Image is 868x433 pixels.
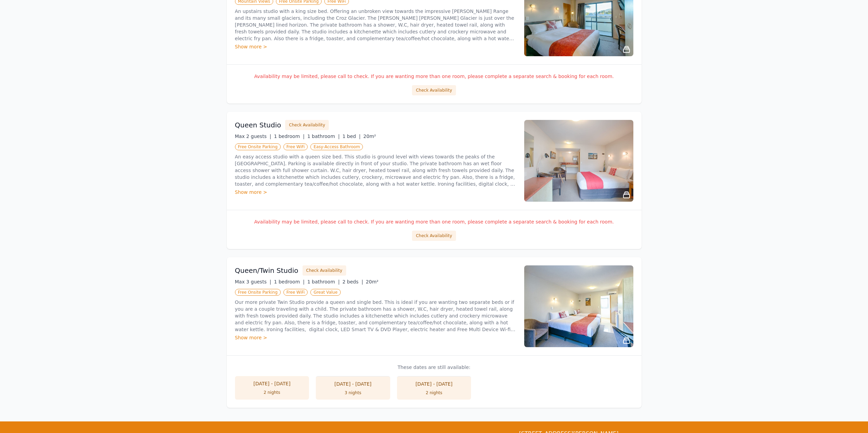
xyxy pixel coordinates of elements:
span: Free Onsite Parking [235,143,281,150]
button: Check Availability [285,120,329,130]
span: 1 bathroom | [307,134,340,139]
div: Show more > [235,334,516,341]
button: Check Availability [412,85,456,95]
div: [DATE] - [DATE] [242,380,303,387]
span: Free WiFi [283,289,308,296]
span: 1 bedroom | [274,279,305,284]
div: [DATE] - [DATE] [404,381,465,387]
p: An upstairs studio with a king size bed. Offering an unbroken view towards the impressive [PERSON... [235,8,516,42]
span: 1 bedroom | [274,134,305,139]
span: Great Value [310,289,340,296]
span: Free Onsite Parking [235,289,281,296]
span: Easy-Access Bathroom [310,143,363,150]
span: Free WiFi [283,143,308,150]
div: [DATE] - [DATE] [323,381,383,387]
span: 1 bed | [342,134,361,139]
div: 2 nights [242,390,303,395]
h3: Queen Studio [235,120,281,130]
span: 20m² [366,279,379,284]
span: 1 bathroom | [307,279,340,284]
p: Availability may be limited, please call to check. If you are wanting more than one room, please ... [235,73,633,80]
button: Check Availability [303,265,346,276]
div: 2 nights [404,390,465,396]
h3: Queen/Twin Studio [235,266,298,275]
p: These dates are still available: [235,364,633,371]
div: Show more > [235,189,516,196]
p: Availability may be limited, please call to check. If you are wanting more than one room, please ... [235,218,633,225]
span: 20m² [363,134,376,139]
div: 3 nights [323,390,383,396]
div: Show more > [235,43,516,50]
p: Our more private Twin Studio provide a queen and single bed. This is ideal if you are wanting two... [235,299,516,333]
button: Check Availability [412,231,456,241]
span: Max 3 guests | [235,279,271,284]
span: 2 beds | [342,279,363,284]
p: An easy access studio with a queen size bed. This studio is ground level with views towards the p... [235,153,516,187]
span: Max 2 guests | [235,134,271,139]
